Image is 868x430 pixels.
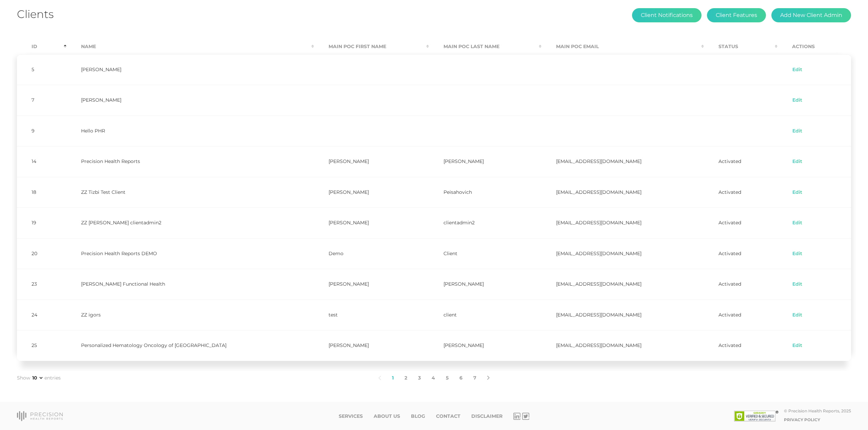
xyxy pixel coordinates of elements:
td: Peisahovich [429,177,541,208]
td: [EMAIL_ADDRESS][DOMAIN_NAME] [541,330,704,361]
td: Activated [704,177,777,208]
th: Name : activate to sort column ascending [66,39,314,54]
h1: Clients [17,7,54,21]
a: Edit [792,281,803,288]
a: Edit [792,312,803,319]
td: ZZ Tizbi Test Client [66,177,314,208]
a: Edit [792,97,803,104]
label: Show entries [17,374,61,382]
td: [PERSON_NAME] [429,146,541,177]
td: client [429,300,541,330]
td: Personalized Hematology Oncology of [GEOGRAPHIC_DATA] [66,330,314,361]
button: Add New Client Admin [771,8,851,22]
td: ZZ [PERSON_NAME] clientadmin2 [66,207,314,238]
td: 7 [17,85,66,116]
td: [EMAIL_ADDRESS][DOMAIN_NAME] [541,238,704,269]
a: Edit [792,189,803,196]
a: Edit [792,250,803,257]
td: Hello PHR [66,116,314,146]
a: 5 [440,371,454,385]
td: 24 [17,300,66,330]
td: [PERSON_NAME] [314,330,429,361]
a: Edit [792,158,803,165]
td: Activated [704,207,777,238]
td: [PERSON_NAME] [314,177,429,208]
td: 20 [17,238,66,269]
button: Client Notifications [632,8,702,22]
td: Activated [704,238,777,269]
td: [PERSON_NAME] [429,330,541,361]
a: 7 [468,371,482,385]
th: Actions [777,39,851,54]
a: Edit [792,220,803,226]
th: Main POC First Name : activate to sort column ascending [314,39,429,54]
td: [EMAIL_ADDRESS][DOMAIN_NAME] [541,300,704,330]
div: © Precision Health Reports, 2025 [784,408,851,413]
th: Main POC Last Name : activate to sort column ascending [429,39,541,54]
td: ZZ igors [66,300,314,330]
td: [EMAIL_ADDRESS][DOMAIN_NAME] [541,146,704,177]
td: Activated [704,146,777,177]
a: 4 [426,371,440,385]
td: [PERSON_NAME] [429,269,541,300]
a: Edit [792,66,803,73]
td: [PERSON_NAME] [66,85,314,116]
td: [EMAIL_ADDRESS][DOMAIN_NAME] [541,207,704,238]
select: Showentries [31,374,44,381]
img: SSL site seal - click to verify [734,411,778,422]
td: 14 [17,146,66,177]
a: Blog [411,413,425,419]
td: Activated [704,300,777,330]
td: [PERSON_NAME] [66,54,314,85]
a: Disclaimer [471,413,502,419]
td: 5 [17,54,66,85]
td: [PERSON_NAME] [314,207,429,238]
td: [EMAIL_ADDRESS][DOMAIN_NAME] [541,177,704,208]
td: Demo [314,238,429,269]
td: 25 [17,330,66,361]
th: Status : activate to sort column ascending [704,39,777,54]
td: 19 [17,207,66,238]
td: [PERSON_NAME] [314,146,429,177]
td: [EMAIL_ADDRESS][DOMAIN_NAME] [541,269,704,300]
a: Privacy Policy [784,417,820,422]
td: 23 [17,269,66,300]
a: About Us [374,413,400,419]
td: Client [429,238,541,269]
td: [PERSON_NAME] [314,269,429,300]
td: Activated [704,330,777,361]
a: 3 [413,371,426,385]
th: Main POC Email : activate to sort column ascending [541,39,704,54]
a: Contact [436,413,460,419]
a: Edit [792,128,803,135]
button: Client Features [707,8,766,22]
a: Services [339,413,363,419]
td: clientadmin2 [429,207,541,238]
td: Activated [704,269,777,300]
a: Edit [792,342,803,349]
a: 6 [454,371,468,385]
td: Precision Health Reports DEMO [66,238,314,269]
a: 2 [399,371,413,385]
th: Id : activate to sort column descending [17,39,66,54]
td: 18 [17,177,66,208]
td: 9 [17,116,66,146]
td: [PERSON_NAME] Functional Health [66,269,314,300]
td: Precision Health Reports [66,146,314,177]
td: test [314,300,429,330]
